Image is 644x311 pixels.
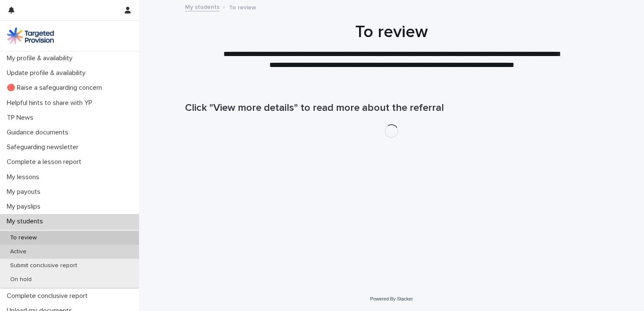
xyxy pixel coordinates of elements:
p: My payouts [3,188,47,196]
a: Powered By Stacker [370,296,413,301]
p: To review [3,234,43,241]
a: My students [185,2,220,11]
p: Active [3,248,33,255]
p: My payslips [3,203,47,211]
p: Complete conclusive report [3,292,94,300]
p: Complete a lesson report [3,158,88,166]
p: My lessons [3,173,46,181]
h1: Click "View more details" to read more about the referral [185,102,598,114]
p: My profile & availability [3,54,79,62]
img: M5nRWzHhSzIhMunXDL62 [7,27,54,44]
p: 🔴 Raise a safeguarding concern [3,84,109,92]
p: On hold [3,276,38,283]
p: Update profile & availability [3,69,92,77]
p: My students [3,217,50,225]
p: Submit conclusive report [3,262,84,269]
p: To review [229,2,256,11]
p: TP News [3,114,40,122]
p: Safeguarding newsletter [3,143,85,151]
p: Guidance documents [3,129,75,137]
h1: To review [185,22,598,42]
p: Helpful hints to share with YP [3,99,99,107]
